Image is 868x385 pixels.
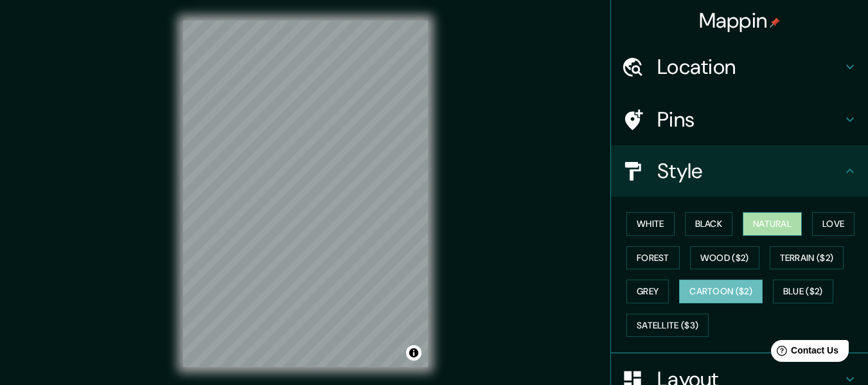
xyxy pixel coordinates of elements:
button: Wood ($2) [690,246,759,270]
div: Pins [611,94,868,145]
h4: Location [657,54,842,80]
iframe: Help widget launcher [754,335,854,371]
canvas: Map [183,21,428,367]
button: Terrain ($2) [770,246,844,270]
button: White [626,212,675,236]
img: pin-icon.png [770,17,780,28]
h4: Style [657,158,842,184]
button: Toggle attribution [406,345,421,361]
div: Style [611,145,868,197]
h4: Pins [657,107,842,132]
h4: Mappin [699,8,781,33]
button: Grey [626,280,669,303]
button: Natural [743,212,802,236]
div: Location [611,41,868,93]
button: Cartoon ($2) [679,280,763,303]
button: Blue ($2) [773,280,833,303]
button: Black [685,212,733,236]
button: Forest [626,246,680,270]
button: Satellite ($3) [626,314,709,337]
button: Love [812,212,855,236]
